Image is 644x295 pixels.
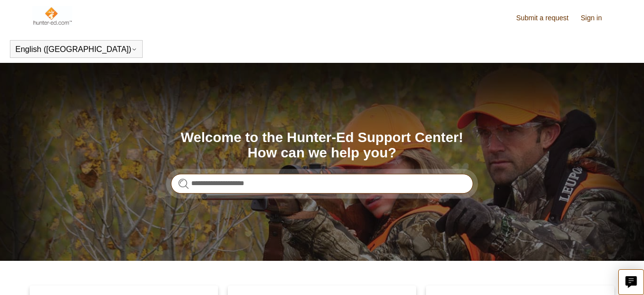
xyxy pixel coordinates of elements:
[32,6,72,26] img: Hunter-Ed Help Center home page
[171,130,473,161] h1: Welcome to the Hunter-Ed Support Center! How can we help you?
[15,45,137,54] button: English ([GEOGRAPHIC_DATA])
[516,13,579,23] a: Submit a request
[581,13,612,23] a: Sign in
[171,174,473,194] input: Search
[618,269,644,295] button: Live chat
